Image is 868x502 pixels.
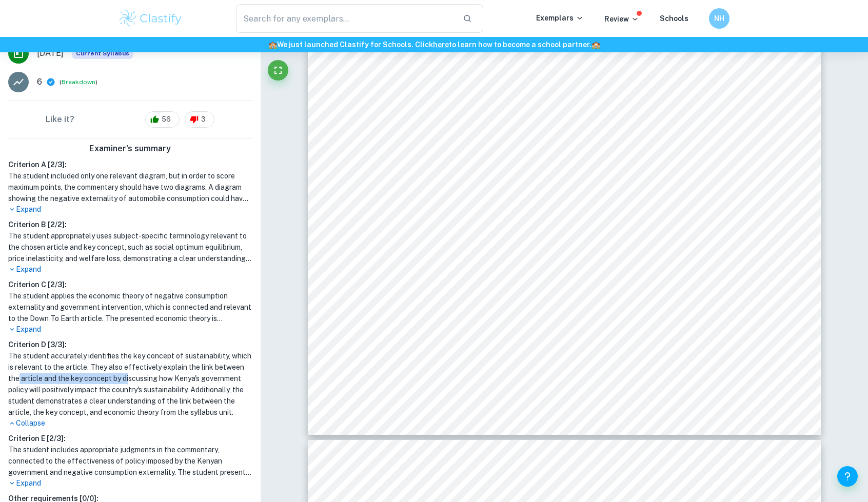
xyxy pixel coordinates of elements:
[8,264,252,275] p: Expand
[46,113,74,126] h6: Like it?
[368,92,749,105] span: been importing too many 8old9 cars, which are now a major contributor
[368,70,734,84] span: The move is coming amid environmental complaints that Kenya has
[368,278,720,292] span: made responsible for bearing the costs of managing or preventing
[433,41,449,49] a: here
[156,114,176,125] span: 56
[8,339,252,350] h6: Criterion D [ 3 / 3 ]:
[236,4,455,33] input: Search for any exemplars...
[37,47,64,59] span: [DATE]
[421,353,746,364] span: Improving mobility for clean air: Why cities fall short of their goals
[60,77,97,87] span: ( )
[268,60,288,81] button: Fullscreen
[368,353,418,364] span: Also read:
[837,466,858,487] button: Help and Feedback
[709,8,729,29] button: NH
[591,41,600,49] span: 🏫
[604,13,639,25] p: Review
[8,324,252,335] p: Expand
[8,444,252,478] h1: The student includes appropriate judgments in the commentary, connected to the effectiveness of p...
[8,433,252,444] h6: Criterion E [ 2 / 3 ]:
[368,113,725,127] span: to air pollution in major cities. Official data and statistics show the
[368,185,717,198] span: The Kenyan government believes the carbon tax, which has been
[536,12,584,24] p: Exemplars
[2,39,866,50] h6: We just launched Clastify for Schools. Click to learn how to become a school partner.
[368,229,452,242] span: to clean energy.
[8,204,252,215] p: Expand
[368,157,492,170] span: 4.35 million in [DATE].
[714,13,725,24] h6: NH
[8,418,252,429] p: Collapse
[37,76,42,88] p: 6
[72,48,133,59] span: Current Syllabus
[118,8,183,29] img: Clastify logo
[195,114,211,125] span: 3
[8,219,252,230] h6: Criterion B [ 2 / 2 ]:
[8,230,252,264] h1: The student appropriately uses subject-specific terminology relevant to the chosen article and ke...
[8,290,252,324] h1: The student applies the economic theory of negative consumption externality and government interv...
[368,42,433,55] span: £15 per day.
[660,14,688,23] a: Schools
[8,159,252,170] h6: Criterion A [ 2 / 3 ]:
[62,77,95,87] button: Breakdown
[145,111,180,128] div: 56
[368,257,753,270] span: This will also promote the 8polluter-pays-principle,9 where polluters are
[4,143,257,155] h6: Examiner's summary
[268,41,277,49] span: 🏫
[368,207,755,220] span: gaining traction worldwide, is a perfect catalyst for hastening the switch
[368,300,543,313] span: resultant environmental damage.
[185,111,214,128] div: 3
[8,170,252,204] h1: The student included only one relevant diagram, but in order to score maximum points, the comment...
[368,135,750,148] span: country9s registered vehicles more than doubled in the last five years to
[8,478,252,489] p: Expand
[72,48,133,59] div: This exemplar is based on the current syllabus. Feel free to refer to it for inspiration/ideas wh...
[8,350,252,418] h1: The student accurately identifies the key concept of sustainability, which is relevant to the art...
[8,279,252,290] h6: Criterion C [ 2 / 3 ]:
